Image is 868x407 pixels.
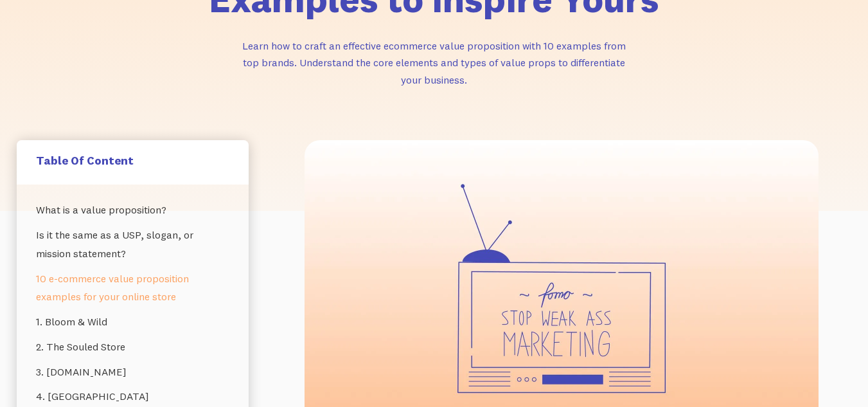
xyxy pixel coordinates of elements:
[36,309,229,334] a: 1. Bloom & Wild
[36,359,229,384] a: 3. [DOMAIN_NAME]
[36,197,229,222] a: What is a value proposition?
[242,37,627,89] p: Learn how to craft an effective ecommerce value proposition with 10 examples from top brands. Und...
[36,266,229,310] a: 10 e-commerce value proposition examples for your online store
[36,153,229,168] h5: Table Of Content
[36,334,229,359] a: 2. The Souled Store
[36,222,229,266] a: Is it the same as a USP, slogan, or mission statement?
